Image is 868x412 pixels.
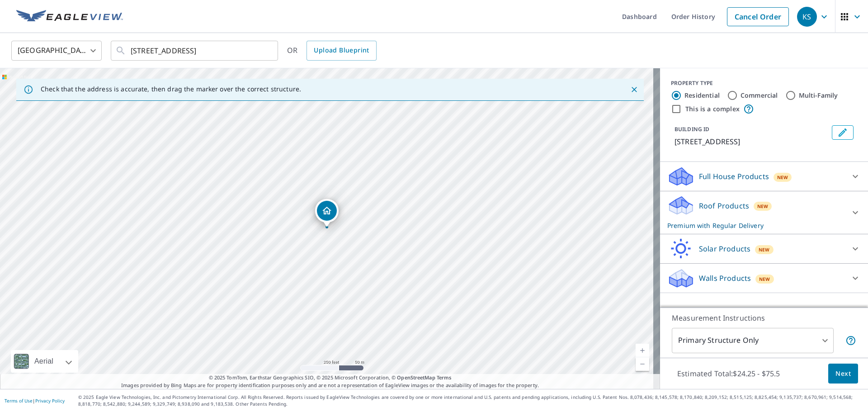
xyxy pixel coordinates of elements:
div: OR [287,41,377,61]
img: EV Logo [16,10,123,24]
button: Next [828,364,858,384]
div: Primary Structure Only [672,328,834,353]
p: © 2025 Eagle View Technologies, Inc. and Pictometry International Corp. All Rights Reserved. Repo... [78,394,863,407]
label: Residential [684,91,720,100]
label: Multi-Family [799,91,838,100]
p: Estimated Total: $24.25 - $75.5 [670,364,788,384]
p: | [5,398,65,403]
a: Terms [437,374,452,381]
p: [STREET_ADDRESS] [675,136,828,147]
p: BUILDING ID [675,125,709,133]
span: New [759,275,770,283]
a: Upload Blueprint [307,41,376,61]
span: © 2025 TomTom, Earthstar Geographics SIO, © 2025 Microsoft Corporation, © [209,374,452,382]
button: Close [628,84,640,95]
p: Premium with Regular Delivery [667,221,844,230]
div: KS [797,7,817,27]
span: Your report will include only the primary structure on the property. For example, a detached gara... [845,335,856,346]
span: New [759,246,770,253]
a: Terms of Use [5,398,33,404]
div: Aerial [11,350,78,373]
p: Check that the address is accurate, then drag the marker over the correct structure. [41,85,301,93]
p: Solar Products [699,243,750,254]
div: Full House ProductsNew [667,166,861,187]
div: Dropped pin, building 1, Residential property, 21 Whitecap Way Brick, NJ 08723 [315,199,339,227]
a: Current Level 17, Zoom In [636,344,649,357]
input: Search by address or latitude-longitude [131,38,259,63]
span: New [777,174,788,181]
span: New [757,203,769,210]
p: Roof Products [699,200,749,211]
label: This is a complex [685,104,740,114]
a: OpenStreetMap [397,374,435,381]
a: Cancel Order [727,7,789,26]
p: Full House Products [699,171,769,182]
span: Upload Blueprint [314,45,369,56]
div: Solar ProductsNew [667,238,861,260]
a: Privacy Policy [35,398,65,404]
p: Walls Products [699,273,751,284]
div: PROPERTY TYPE [671,79,857,87]
div: Walls ProductsNew [667,267,861,289]
p: Measurement Instructions [672,313,856,323]
button: Edit building 1 [832,125,854,140]
div: Roof ProductsNewPremium with Regular Delivery [667,195,861,230]
span: Next [835,368,851,379]
label: Commercial [741,91,778,100]
div: Aerial [32,350,56,373]
a: Current Level 17, Zoom Out [636,357,649,371]
div: [GEOGRAPHIC_DATA] [11,38,102,63]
